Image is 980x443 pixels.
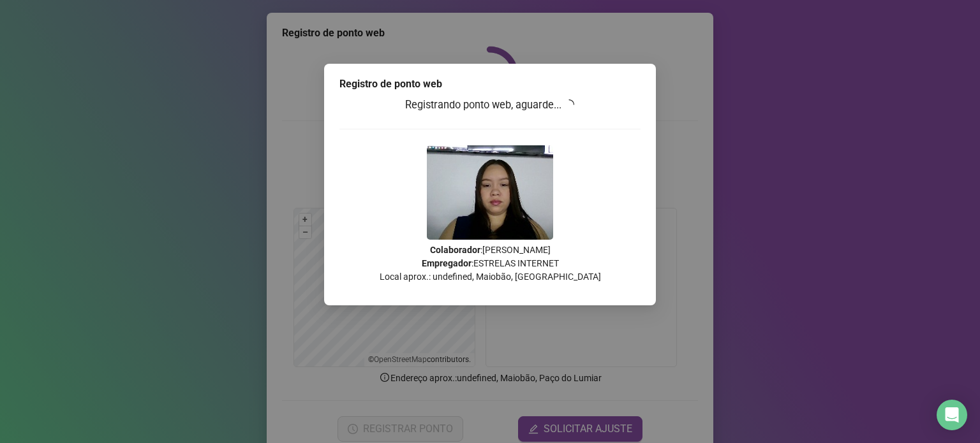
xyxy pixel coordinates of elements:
img: 9k= [427,145,553,240]
strong: Empregador [422,258,471,268]
div: Registro de ponto web [339,76,641,92]
strong: Colaborador [430,245,480,255]
h3: Registrando ponto web, aguarde... [339,97,641,113]
p: : [PERSON_NAME] : ESTRELAS INTERNET Local aprox.: undefined, Maiobão, [GEOGRAPHIC_DATA] [339,243,641,284]
div: Open Intercom Messenger [937,400,967,430]
span: loading [563,98,576,112]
